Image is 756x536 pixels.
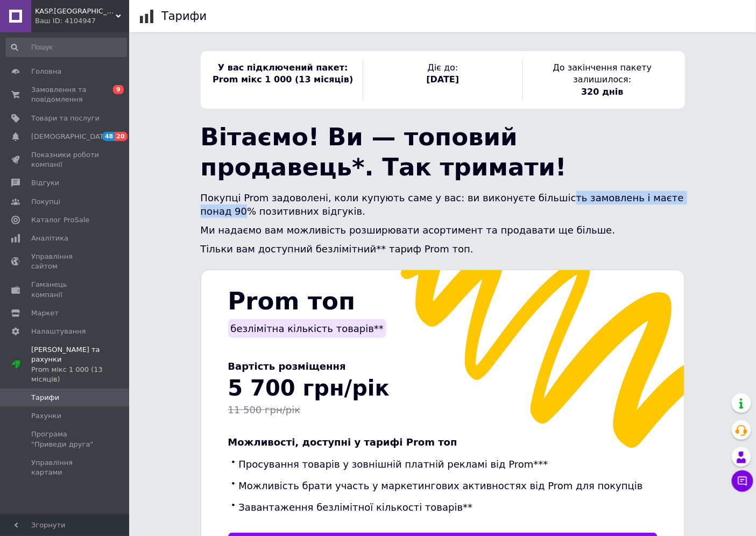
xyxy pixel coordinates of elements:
span: [PERSON_NAME] та рахунки [31,345,129,384]
span: Головна [31,67,61,76]
span: Каталог ProSale [31,215,89,225]
span: Тільки вам доступний безлімітний** тариф Prom топ. [201,243,474,255]
h1: Тарифи [161,10,207,23]
div: Діє до: [363,59,522,101]
span: 320 днів [581,87,624,97]
span: Просування товарів у зовнішній платній рекламі від Prom*** [239,459,548,470]
span: Маркет [31,308,59,318]
span: Гаманець компанії [31,280,100,299]
span: Покупці Prom задоволені, коли купують саме у вас: ви виконуєте більшість замовлень і маєте понад ... [201,192,684,217]
span: Prom мікс 1 000 (13 місяців) [213,74,353,84]
span: Рахунки [31,411,61,421]
span: Показники роботи компанії [31,150,100,170]
span: 5 700 грн/рік [228,376,390,400]
span: Вітаємо! Ви — топовий продавець*. Так тримати! [201,123,567,181]
span: 20 [115,132,127,141]
button: Чат з покупцем [732,470,753,492]
span: Програма "Приведи друга" [31,429,100,449]
span: Тарифи [31,393,59,403]
span: Можливості, доступні у тарифі Prom топ [228,436,457,448]
input: Пошук [5,38,127,57]
span: Prom топ [228,287,356,315]
span: До закінчення пакету залишилося: [553,62,652,84]
span: Управління картами [31,458,100,477]
span: [DEMOGRAPHIC_DATA] [31,132,111,142]
span: Ми надаємо вам можливість розширювати асортимент та продавати ще більше. [201,224,616,236]
span: Товари та послуги [31,114,100,123]
span: 11 500 грн/рік [228,404,301,415]
span: Налаштування [31,327,86,336]
span: Замовлення та повідомлення [31,85,100,104]
span: KASP.UKRAINE [35,6,116,16]
span: [DATE] [427,74,460,84]
span: У вас підключений пакет: [218,62,348,73]
span: Можливість брати участь у маркетингових активностях від Prom для покупців [239,480,643,491]
div: Prom мікс 1 000 (13 місяців) [31,365,129,384]
span: Управління сайтом [31,252,100,271]
span: Вартість розміщення [228,361,346,372]
span: Покупці [31,197,60,207]
span: Аналітика [31,234,68,243]
span: 48 [102,132,115,141]
span: Відгуки [31,178,59,188]
span: безлімітна кількість товарів** [231,323,384,334]
div: Ваш ID: 4104947 [35,16,129,26]
span: 9 [113,85,124,94]
span: Завантаження безлімітної кількості товарів** [239,502,473,513]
